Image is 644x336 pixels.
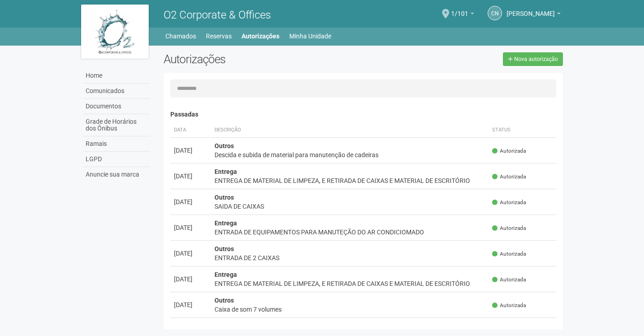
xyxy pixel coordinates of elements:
strong: Outros [215,297,234,304]
div: Descida e subida de material para manutenção de cadeiras [215,150,485,159]
div: [DATE] [174,249,207,258]
span: Autorizada [492,302,526,309]
a: Comunicados [83,84,150,99]
strong: Entrega [215,168,237,175]
h2: Autorizações [164,52,356,66]
div: Caixa de som 7 volumes [215,305,485,314]
a: [PERSON_NAME] [507,11,561,19]
div: [DATE] [174,275,207,284]
h4: Passadas [170,111,557,118]
th: Descrição [211,123,489,138]
a: Autorizações [242,30,279,42]
a: Home [83,68,150,84]
span: Nova autorização [514,56,558,62]
a: Nova autorização [503,52,563,66]
div: ENTRADA DE 2 CAIXAS [215,253,485,262]
div: SAIDA DE CAIXAS [215,202,485,211]
a: CN [488,6,502,20]
div: [DATE] [174,300,207,309]
img: logo.jpg [81,5,149,59]
strong: Outros [215,194,234,201]
a: 1/101 [451,11,474,19]
a: Anuncie sua marca [83,167,150,182]
div: [DATE] [174,197,207,206]
div: ENTREGA DE MATERIAL DE LIMPEZA, E RETIRADA DE CAIXAS E MATERIAL DE ESCRITÓRIO [215,176,485,185]
strong: Entrega [215,271,237,278]
span: Autorizada [492,199,526,206]
a: Ramais [83,136,150,152]
a: Grade de Horários dos Ônibus [83,114,150,136]
div: [DATE] [174,172,207,181]
span: Autorizada [492,276,526,284]
a: Reservas [206,30,232,42]
span: O2 Corporate & Offices [164,9,271,21]
span: Autorizada [492,250,526,258]
div: [DATE] [174,223,207,232]
th: Data [170,123,211,138]
th: Status [489,123,556,138]
span: Autorizada [492,173,526,181]
a: Documentos [83,99,150,114]
span: CELIA NASCIMENTO [507,1,555,17]
div: ENTRADA DE EQUIPAMENTOS PARA MANUTEÇÃO DO AR CONDICIOMADO [215,228,485,237]
span: Autorizada [492,224,526,232]
span: 1/101 [451,1,468,17]
strong: Outros [215,322,234,330]
a: LGPD [83,152,150,167]
a: Minha Unidade [289,30,331,42]
a: Chamados [165,30,196,42]
strong: Outros [215,142,234,149]
strong: Outros [215,245,234,252]
div: [DATE] [174,146,207,155]
span: Autorizada [492,147,526,155]
strong: Entrega [215,219,237,227]
div: ENTREGA DE MATERIAL DE LIMPEZA, E RETIRADA DE CAIXAS E MATERIAL DE ESCRITÓRIO [215,279,485,288]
